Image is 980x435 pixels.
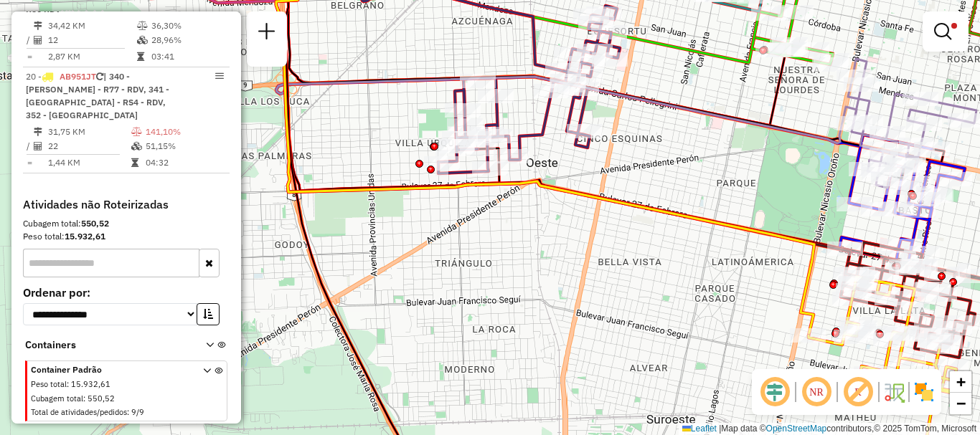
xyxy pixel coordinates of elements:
div: Map data © contributors,© 2025 TomTom, Microsoft [679,423,980,435]
span: : [127,407,129,417]
td: / [26,33,33,47]
span: Cubagem total [31,393,83,403]
i: Distância Total [34,128,42,136]
i: Veículo já utilizado nesta sessão [96,72,103,81]
span: : [83,393,85,403]
td: 03:41 [151,49,223,64]
i: Total de Atividades [34,142,42,150]
span: Peso total [31,379,67,389]
span: Filtro Ativo [951,23,957,29]
td: 22 [47,139,131,153]
strong: 550,52 [81,218,109,229]
td: 34,42 KM [47,19,136,33]
td: = [26,156,33,170]
i: Tempo total em rota [131,158,138,167]
span: Container Padrão [31,363,186,376]
a: Exibir filtros [928,17,963,46]
a: Nova sessão e pesquisa [253,17,281,49]
span: + [956,373,966,391]
td: / [26,139,33,153]
span: Ocultar NR [799,375,834,409]
td: 12 [47,33,136,47]
span: AB951JT [60,71,96,82]
div: Cubagem total: [23,217,230,230]
strong: 15.932,61 [65,231,105,242]
i: Distância Total [34,21,42,30]
label: Ordenar por: [23,284,230,301]
img: Fluxo de ruas [882,381,905,403]
td: 36,30% [151,19,223,33]
div: Peso total: [23,230,230,243]
span: 15.932,61 [71,379,110,389]
span: Total de atividades/pedidos [31,407,127,417]
i: % de utilização do peso [137,21,148,30]
i: % de utilização da cubagem [131,142,142,150]
td: 51,15% [145,139,224,153]
td: 31,75 KM [47,125,131,139]
span: 20 - [26,71,169,120]
i: Total de Atividades [34,36,42,44]
a: OpenStreetMap [766,424,827,434]
span: − [956,394,966,412]
span: Containers [25,338,187,353]
a: Zoom out [950,393,971,414]
span: : [67,379,69,389]
i: % de utilização da cubagem [137,36,148,44]
td: 141,10% [145,125,224,139]
span: 550,52 [88,393,115,403]
span: | [719,424,721,434]
h4: Atividades não Roteirizadas [23,198,230,211]
i: % de utilização do peso [131,128,142,136]
td: 04:32 [145,156,224,170]
img: Exibir/Ocultar setores [913,381,936,403]
a: Leaflet [682,424,717,434]
td: 28,96% [151,33,223,47]
a: Zoom in [950,371,971,393]
span: Ocultar deslocamento [758,375,792,409]
span: 9/9 [131,407,144,417]
td: 2,87 KM [47,49,136,64]
em: Opções [215,72,224,80]
button: Ordem crescente [197,303,220,325]
td: = [26,49,33,64]
i: Tempo total em rota [137,52,144,61]
td: 1,44 KM [47,156,131,170]
span: Exibir rótulo [841,375,875,409]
